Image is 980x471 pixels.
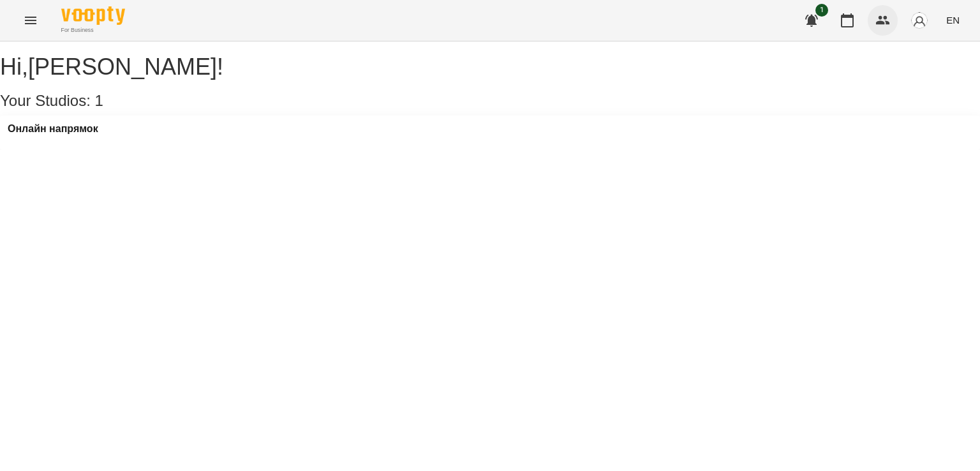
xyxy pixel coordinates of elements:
[61,6,125,25] img: Voopty Logo
[941,8,965,32] button: EN
[910,11,928,29] img: avatar_s.png
[95,92,103,109] span: 1
[61,26,125,34] span: For Business
[15,5,46,36] button: Menu
[815,4,828,17] span: 1
[8,123,98,135] a: Онлайн напрямок
[946,13,960,27] span: EN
